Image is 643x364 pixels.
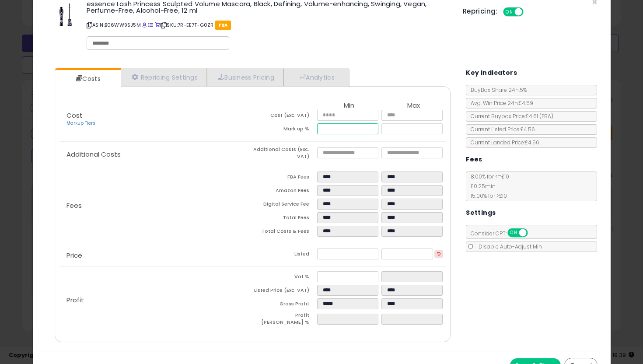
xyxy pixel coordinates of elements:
span: ( FBA ) [539,112,553,120]
span: Current Listed Price: £4.56 [466,126,535,133]
span: Current Buybox Price: [466,112,553,120]
td: Amazon Fees [252,185,317,199]
td: Additional Costs (Exc. VAT) [252,146,317,162]
td: Mark up % [252,123,317,137]
th: Max [381,102,446,110]
a: BuyBox page [142,21,147,28]
span: OFF [527,229,541,237]
h3: essence Lash Princess Sculpted Volume Mascara, Black, Defining, Volume-enhancing, Swinging, Vegan... [87,0,450,14]
p: Fees [59,202,253,209]
span: 8.00 % for <= £10 [466,173,509,199]
span: Avg. Win Price 24h: £4.59 [466,99,533,107]
th: Min [317,102,381,110]
p: ASIN: B06WW9SJ5M | SKU: 7R-EE7T-G0ZR [87,18,450,32]
h5: Repricing: [463,8,498,15]
td: Listed Price (Exc. VAT) [252,285,317,298]
td: Digital Service Fee [252,199,317,212]
span: ON [508,229,519,237]
h5: Fees [466,154,482,165]
span: ON [504,8,515,16]
td: Listed [252,248,317,262]
td: Gross Profit [252,298,317,312]
h5: Key Indicators [466,67,517,78]
td: Total Fees [252,212,317,226]
a: Costs [55,70,120,87]
p: Additional Costs [59,151,253,158]
span: FBA [215,21,231,30]
span: Disable Auto-Adjust Min [474,243,542,250]
a: Your listing only [155,21,160,28]
span: 15.00 % for > £10 [466,192,507,199]
td: Total Costs & Fees [252,226,317,239]
img: 41JvGQpRAjL._SL60_.jpg [52,0,79,27]
td: Vat % [252,271,317,285]
span: Consider CPT: [466,230,539,237]
td: Profit [PERSON_NAME] % [252,312,317,328]
span: Current Landed Price: £4.56 [466,139,539,146]
span: £4.61 [526,112,553,120]
td: FBA Fees [252,171,317,185]
p: Cost [59,112,253,127]
h5: Settings [466,207,496,218]
a: Markup Tiers [66,120,95,126]
span: £0.25 min [466,182,496,190]
a: All offer listings [148,21,153,28]
span: OFF [522,8,536,16]
a: Repricing Settings [121,68,207,86]
p: Price [59,252,253,259]
a: Business Pricing [207,68,283,86]
td: Cost (Exc. VAT) [252,110,317,123]
a: Analytics [283,68,348,86]
span: BuyBox Share 24h: 5% [466,86,527,94]
p: Profit [59,297,253,304]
